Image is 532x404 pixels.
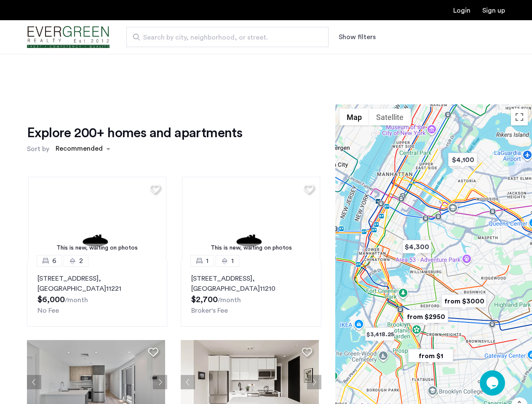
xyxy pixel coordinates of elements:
sub: /month [218,297,241,303]
img: 1.gif [182,177,320,261]
span: $6,000 [37,295,65,304]
button: Previous apartment [27,375,41,389]
a: This is new, waiting on photos [182,177,320,261]
span: Search by city, neighborhood, or street. [143,32,305,43]
button: Show street map [340,109,369,125]
span: 1 [231,256,234,266]
span: 1 [206,256,209,266]
div: from $3000 [438,292,490,311]
div: Recommended [54,144,103,156]
a: Login [453,7,471,14]
div: $4,100 [445,150,481,169]
span: 2 [79,256,83,266]
label: Sort by [27,144,49,154]
a: 62[STREET_ADDRESS], [GEOGRAPHIC_DATA]11221No Fee [27,261,167,327]
div: $4,300 [399,237,435,256]
button: Next apartment [307,375,321,389]
button: Previous apartment [181,375,195,389]
span: Broker's Fee [191,307,228,314]
span: $2,700 [191,295,218,304]
div: from $1 [405,346,457,365]
a: 11[STREET_ADDRESS], [GEOGRAPHIC_DATA]11210Broker's Fee [181,261,321,327]
img: logo [27,21,110,53]
div: This is new, waiting on photos [32,244,162,252]
span: 6 [52,256,56,266]
span: No Fee [37,307,59,314]
a: Cazamio Logo [27,21,110,53]
ng-select: sort-apartment [51,141,115,157]
iframe: chat widget [480,370,507,396]
img: 1.gif [28,177,166,261]
button: Next apartment [153,375,167,389]
a: Registration [482,7,505,14]
p: [STREET_ADDRESS] 11210 [191,274,310,294]
p: [STREET_ADDRESS] 11221 [37,274,157,294]
sub: /month [65,297,88,303]
a: This is new, waiting on photos [28,177,166,261]
div: from $2950 [400,307,452,326]
div: This is new, waiting on photos [186,244,316,252]
button: Show or hide filters [339,32,376,42]
button: Show satellite imagery [369,109,411,125]
button: Toggle fullscreen view [511,109,528,125]
h1: Explore 200+ homes and apartments [27,125,242,141]
input: Apartment Search [126,27,329,47]
div: $3,418.25 [362,325,398,344]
